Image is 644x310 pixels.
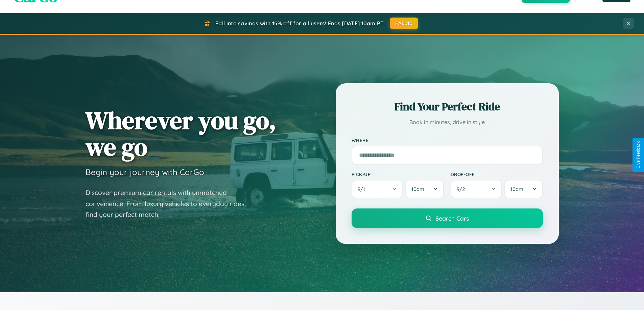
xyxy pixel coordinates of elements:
p: Book in minutes, drive in style [352,117,543,127]
span: 10am [510,186,523,192]
span: 10am [411,186,424,192]
h3: Begin your journey with CarGo [86,167,204,177]
label: Pick-up [352,171,444,177]
span: 9 / 1 [358,186,368,192]
span: Search Cars [435,215,469,222]
p: Discover premium car rentals with unmatched convenience. From luxury vehicles to everyday rides, ... [86,187,255,220]
button: 10am [405,180,444,198]
button: 9/1 [352,180,403,198]
button: FALL15 [390,18,418,29]
span: 9 / 2 [457,186,468,192]
span: Fall into savings with 15% off for all users! Ends [DATE] 10am PT. [215,20,385,27]
button: Search Cars [352,208,543,228]
div: Give Feedback [636,141,641,169]
button: 9/2 [451,180,502,198]
h1: Wherever you go, we go [86,107,276,160]
label: Where [352,137,543,143]
h2: Find Your Perfect Ride [352,99,543,114]
button: 10am [504,180,543,198]
label: Drop-off [451,171,543,177]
